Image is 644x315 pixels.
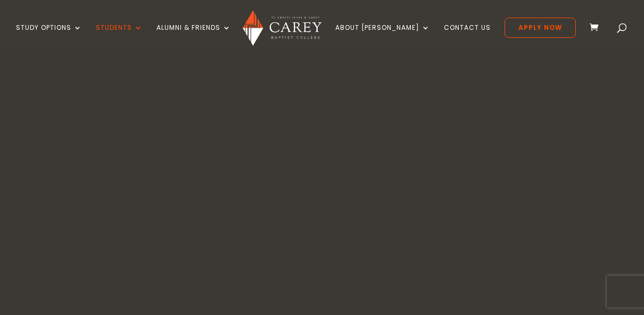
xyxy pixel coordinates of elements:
a: Study Options [16,24,82,49]
a: Apply Now [505,18,576,38]
a: About [PERSON_NAME] [335,24,430,49]
a: Contact Us [444,24,491,49]
a: Alumni & Friends [156,24,231,49]
a: Students [96,24,143,49]
img: Carey Baptist College [243,10,321,46]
